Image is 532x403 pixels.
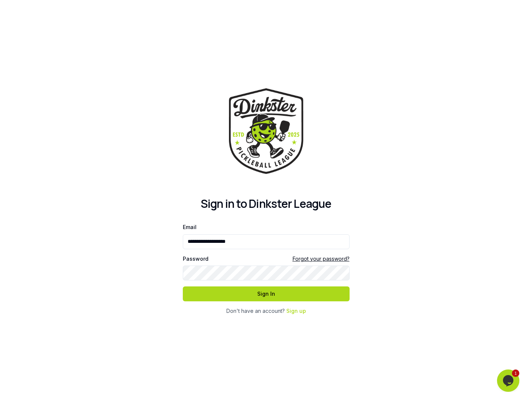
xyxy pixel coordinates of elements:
[183,197,350,210] h2: Sign in to Dinkster League
[183,286,350,301] button: Sign In
[286,308,306,314] a: Sign up
[229,88,303,174] img: Dinkster League Logo
[183,256,208,261] label: Password
[183,224,197,230] label: Email
[183,307,350,315] div: Don't have an account?
[293,255,350,263] a: Forgot your password?
[497,369,521,392] iframe: chat widget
